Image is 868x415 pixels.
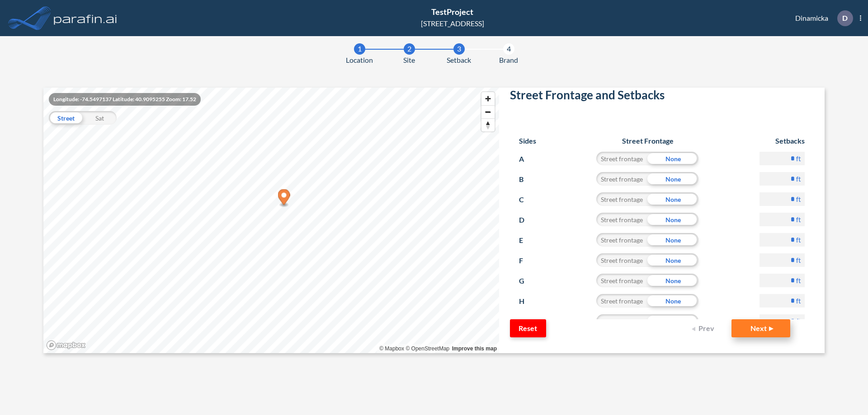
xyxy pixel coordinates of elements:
[346,55,373,65] span: Location
[404,43,415,55] div: 2
[647,152,698,165] div: None
[647,172,698,186] div: None
[453,43,465,55] div: 3
[49,93,201,106] div: Longitude: -74.5497137 Latitude: 40.9095255 Zoom: 17.52
[499,55,518,65] span: Brand
[431,7,473,17] span: TestProject
[796,174,801,183] label: ft
[481,118,495,131] button: Reset bearing to north
[519,314,536,329] p: I
[519,233,536,247] p: E
[452,345,497,352] a: Improve this map
[596,274,647,287] div: Street frontage
[596,192,647,206] div: Street frontage
[596,253,647,267] div: Street frontage
[647,213,698,226] div: None
[596,213,647,226] div: Street frontage
[354,43,365,55] div: 1
[647,253,698,267] div: None
[782,10,861,26] div: Dinamicka
[596,294,647,308] div: Street frontage
[596,172,647,186] div: Street frontage
[519,294,536,308] p: H
[796,215,801,224] label: ft
[519,274,536,288] p: G
[796,235,801,244] label: ft
[481,105,495,118] button: Zoom out
[647,274,698,287] div: None
[596,314,647,328] div: Street frontage
[796,195,801,204] label: ft
[403,55,415,65] span: Site
[519,136,536,145] h6: Sides
[519,253,536,268] p: F
[588,136,708,145] h6: Street Frontage
[379,345,404,352] a: Mapbox
[83,111,117,125] div: Sat
[731,319,790,337] button: Next
[510,88,814,106] h2: Street Frontage and Setbacks
[796,276,801,285] label: ft
[46,340,86,350] a: Mapbox homepage
[43,88,499,353] canvas: Map
[503,43,514,55] div: 4
[796,317,801,326] label: ft
[406,345,449,352] a: OpenStreetMap
[52,9,119,27] img: logo
[519,192,536,207] p: C
[510,319,546,337] button: Reset
[759,136,805,145] h6: Setbacks
[481,106,495,118] span: Zoom out
[596,233,647,247] div: Street frontage
[647,294,698,308] div: None
[596,152,647,165] div: Street frontage
[647,314,698,328] div: None
[519,172,536,187] p: B
[796,296,801,305] label: ft
[842,14,848,22] p: D
[686,319,722,337] button: Prev
[278,189,290,208] div: Map marker
[647,192,698,206] div: None
[796,154,801,163] label: ft
[421,18,484,29] div: [STREET_ADDRESS]
[481,92,495,105] button: Zoom in
[519,213,536,227] p: D
[447,55,471,65] span: Setback
[49,111,83,125] div: Street
[647,233,698,247] div: None
[796,256,801,265] label: ft
[519,152,536,166] p: A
